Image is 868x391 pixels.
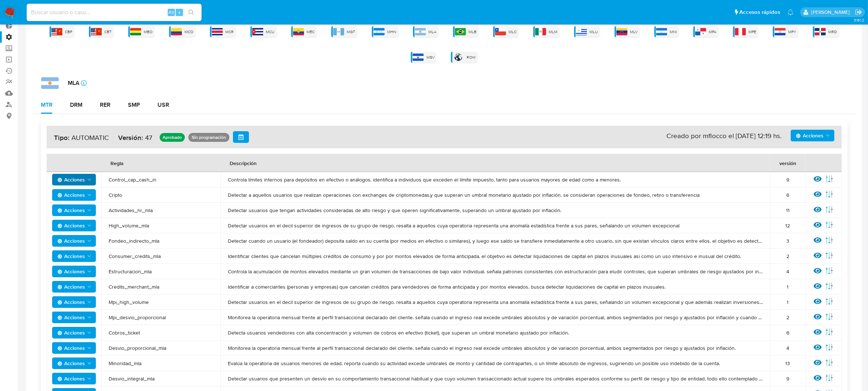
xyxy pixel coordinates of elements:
[854,17,864,23] span: 3.161.2
[811,9,852,16] p: vladimir.samezuk@mercadolibre.com
[787,9,794,15] a: Notificaciones
[168,9,174,16] span: Alt
[27,8,202,17] input: Buscar usuario o caso...
[184,7,199,17] button: search-icon
[855,8,863,16] a: Salir
[178,9,180,16] span: s
[739,8,780,16] span: Accesos rápidos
